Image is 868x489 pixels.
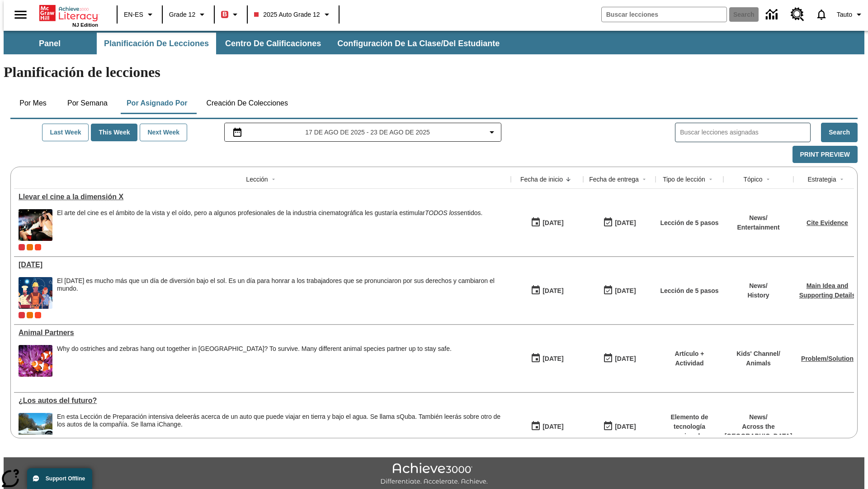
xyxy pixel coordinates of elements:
[140,124,187,141] button: Next Week
[602,7,726,22] input: search field
[57,209,482,241] div: El arte del cine es el ámbito de la vista y el oído, pero a algunos profesionales de la industria...
[42,124,89,141] button: Last Week
[736,349,780,359] p: Kids' Channel /
[705,174,716,185] button: Sort
[57,209,482,217] p: El arte del cine es el ámbito de la vista y el oído, pero a algunos profesionales de la industria...
[660,349,719,368] p: Artículo + Actividad
[4,31,864,54] div: Subbarra de navegación
[35,244,41,250] span: Test 1
[737,213,779,223] p: News /
[836,174,847,185] button: Sort
[46,475,85,482] span: Support Offline
[19,397,506,405] a: ¿Los autos del futuro? , Lessons
[743,175,762,184] div: Tópico
[72,22,98,28] span: NJ Edition
[27,468,92,489] button: Support Offline
[27,312,33,318] div: OL 2025 Auto Grade 12
[760,2,785,27] a: Centro de información
[19,193,506,201] div: Llevar el cine a la dimensión X
[222,9,227,20] span: B
[19,277,52,309] img: A banner with a blue background shows an illustrated row of diverse men and women dressed in clot...
[57,277,506,309] div: El Día del Trabajo es mucho más que un día de diversión bajo el sol. Es un día para honrar a los ...
[19,329,506,337] a: Animal Partners, Lessons
[528,282,566,299] button: 07/23/25: Primer día en que estuvo disponible la lección
[600,214,639,231] button: 08/24/25: Último día en que podrá accederse la lección
[19,413,52,445] img: High-tech automobile treading water.
[19,312,25,318] div: Current Class
[837,10,852,19] span: Tauto
[763,174,774,185] button: Sort
[425,209,457,216] em: TODOS los
[737,223,779,232] p: Entertainment
[39,4,98,22] a: Portada
[563,174,574,185] button: Sort
[97,33,216,54] button: Planificación de lecciones
[120,6,159,23] button: Language: EN-ES, Selecciona un idioma
[520,175,563,184] div: Fecha de inicio
[57,413,506,445] div: En esta Lección de Preparación intensiva de leerás acerca de un auto que puede viajar en tierra y...
[19,261,506,269] a: Día del Trabajo, Lessons
[528,418,566,435] button: 07/01/25: Primer día en que estuvo disponible la lección
[833,6,868,23] button: Perfil/Configuración
[5,33,95,54] button: Panel
[27,244,33,250] div: OL 2025 Auto Grade 12
[305,128,429,137] span: 17 de ago de 2025 - 23 de ago de 2025
[19,244,25,250] div: Current Class
[217,6,244,23] button: Boost El color de la clase es rojo. Cambiar el color de la clase.
[119,92,195,114] button: Por asignado por
[793,146,858,163] button: Print Preview
[639,174,650,185] button: Sort
[660,412,719,441] p: Elemento de tecnología mejorada
[39,3,98,28] div: Portada
[165,6,211,23] button: Grado: Grade 12, Elige un grado
[785,2,810,27] a: Centro de recursos, Se abrirá en una pestaña nueva.
[57,345,452,353] div: Why do ostriches and zebras hang out together in [GEOGRAPHIC_DATA]? To survive. Many different an...
[19,193,506,201] a: Llevar el cine a la dimensión X, Lessons
[725,412,793,422] p: News /
[807,175,836,184] div: Estrategia
[589,175,639,184] div: Fecha de entrega
[246,175,268,184] div: Lección
[810,3,833,26] a: Notificaciones
[660,218,718,228] p: Lección de 5 pasos
[60,92,115,114] button: Por semana
[268,174,279,185] button: Sort
[663,175,705,184] div: Tipo de lección
[57,345,452,377] span: Why do ostriches and zebras hang out together in Africa? To survive. Many different animal specie...
[736,359,780,368] p: Animals
[254,10,320,19] span: 2025 Auto Grade 12
[19,261,506,269] div: Día del Trabajo
[528,214,566,231] button: 08/18/25: Primer día en que estuvo disponible la lección
[747,291,769,300] p: History
[801,355,854,362] a: Problem/Solution
[486,127,497,138] svg: Collapse Date Range Filter
[124,10,143,19] span: EN-ES
[600,282,639,299] button: 06/30/26: Último día en que podrá accederse la lección
[19,329,506,337] div: Animal Partners
[799,282,855,299] a: Main Idea and Supporting Details
[35,312,41,318] div: Test 1
[169,10,195,19] span: Grade 12
[57,413,506,428] div: En esta Lección de Preparación intensiva de
[615,217,636,229] div: [DATE]
[228,127,498,138] button: Seleccione el intervalo de fechas opción del menú
[615,353,636,364] div: [DATE]
[19,209,52,241] img: Panel in front of the seats sprays water mist to the happy audience at a 4DX-equipped theater.
[542,421,563,432] div: [DATE]
[680,126,810,139] input: Buscar lecciones asignadas
[57,277,506,292] div: El [DATE] es mucho más que un día de diversión bajo el sol. Es un día para honrar a los trabajado...
[807,219,848,226] a: Cite Evidence
[528,350,566,367] button: 07/07/25: Primer día en que estuvo disponible la lección
[600,418,639,435] button: 08/01/26: Último día en que podrá accederse la lección
[7,1,34,28] button: Abrir el menú lateral
[615,285,636,297] div: [DATE]
[542,217,563,229] div: [DATE]
[19,345,52,377] img: Three clownfish swim around a purple anemone.
[57,413,500,428] testabrev: leerás acerca de un auto que puede viajar en tierra y bajo el agua. Se llama sQuba. También leerá...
